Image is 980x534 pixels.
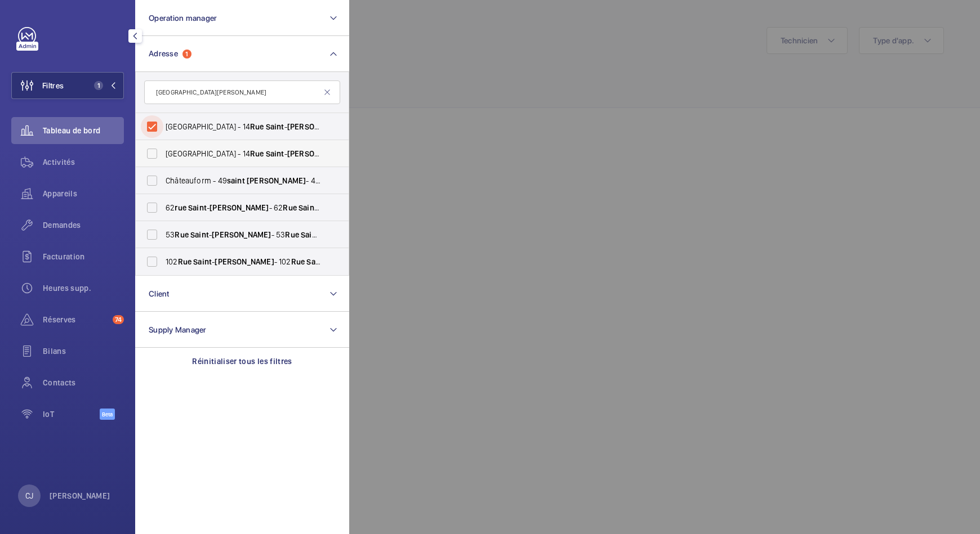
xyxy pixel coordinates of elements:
span: 1 [94,81,103,90]
span: Heures supp. [43,282,124,294]
span: Appareils [43,188,124,199]
span: Tableau de bord [43,125,124,136]
span: Bilans [43,345,124,357]
span: IoT [43,409,100,420]
p: [PERSON_NAME] [50,490,110,501]
span: Contacts [43,377,124,388]
span: Filtres [42,80,64,91]
span: Réserves [43,314,108,325]
span: Facturation [43,251,124,262]
span: 74 [113,315,124,324]
span: Beta [100,409,115,420]
span: Demandes [43,219,124,231]
button: Filtres1 [11,72,124,99]
p: CJ [25,490,33,501]
span: Activités [43,156,124,168]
